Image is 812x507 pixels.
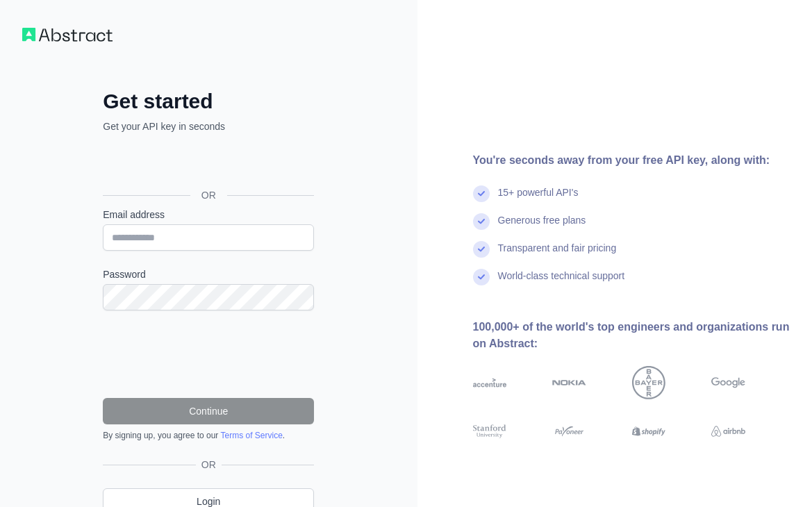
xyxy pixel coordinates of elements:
[632,423,666,440] img: shopify
[498,185,579,213] div: 15+ powerful API's
[103,119,314,133] p: Get your API key in seconds
[711,423,745,440] img: airbnb
[498,269,625,297] div: World-class technical support
[552,423,586,440] img: payoneer
[711,366,745,399] img: google
[473,152,790,169] div: You're seconds away from your free API key, along with:
[103,398,314,424] button: Continue
[190,188,227,202] span: OR
[196,458,222,472] span: OR
[103,208,314,222] label: Email address
[220,431,282,440] a: Terms of Service
[473,423,507,440] img: stanford university
[498,241,617,269] div: Transparent and fair pricing
[103,327,314,381] iframe: reCAPTCHA
[473,366,507,399] img: accenture
[96,149,318,179] iframe: Sign in with Google Button
[103,89,314,114] h2: Get started
[473,269,490,285] img: check mark
[552,366,586,399] img: nokia
[103,430,314,441] div: By signing up, you agree to our .
[103,267,314,281] label: Password
[632,366,665,399] img: bayer
[473,319,790,352] div: 100,000+ of the world's top engineers and organizations run on Abstract:
[473,241,490,258] img: check mark
[473,185,490,202] img: check mark
[22,28,113,42] img: Workflow
[498,213,586,241] div: Generous free plans
[473,213,490,230] img: check mark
